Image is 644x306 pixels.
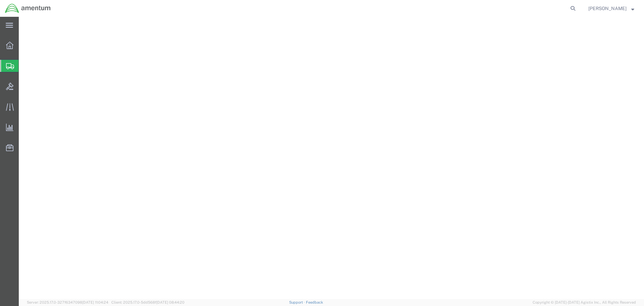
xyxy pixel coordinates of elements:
span: [DATE] 11:04:24 [82,300,108,304]
button: [PERSON_NAME] [588,4,635,12]
span: Copyright © [DATE]-[DATE] Agistix Inc., All Rights Reserved [533,300,636,305]
span: [DATE] 08:44:20 [156,300,184,304]
img: logo [5,3,51,13]
a: Feedback [306,300,323,304]
a: Support [289,300,306,304]
span: Client: 2025.17.0-5dd568f [111,300,184,304]
span: Nick Riddle [588,5,627,12]
iframe: FS Legacy Container [19,17,644,299]
span: Server: 2025.17.0-327f6347098 [27,300,108,304]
